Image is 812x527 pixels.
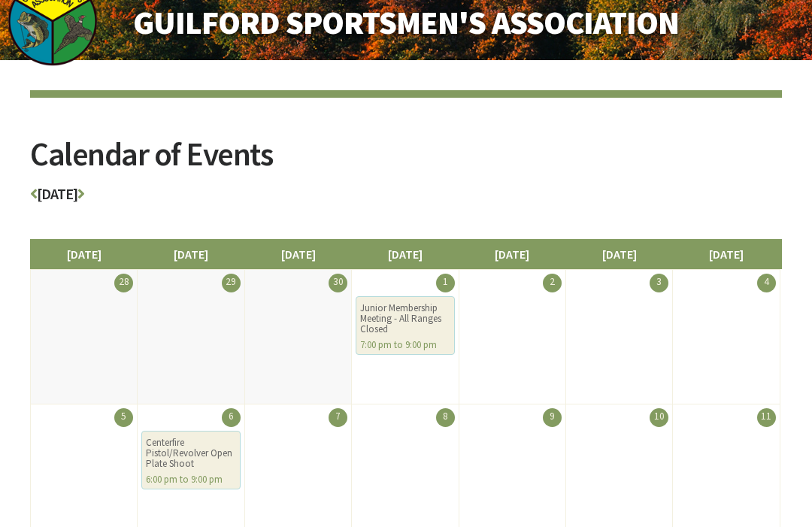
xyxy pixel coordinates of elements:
[436,409,455,428] div: 8
[459,240,566,270] li: [DATE]
[146,475,235,486] div: 6:00 pm to 9:00 pm
[329,274,347,293] div: 30
[360,304,450,335] div: Junior Membership Meeting - All Ranges Closed
[543,409,562,428] div: 9
[114,409,133,428] div: 5
[137,240,244,270] li: [DATE]
[329,409,347,428] div: 7
[351,240,459,270] li: [DATE]
[244,240,352,270] li: [DATE]
[436,274,455,293] div: 1
[757,409,776,428] div: 11
[757,274,776,293] div: 4
[30,138,782,187] h2: Calendar of Events
[146,438,235,470] div: Centerfire Pistol/Revolver Open Plate Shoot
[114,274,133,293] div: 28
[30,187,782,210] h3: [DATE]
[650,274,668,293] div: 3
[222,409,241,428] div: 6
[222,274,241,293] div: 29
[360,341,450,351] div: 7:00 pm to 9:00 pm
[650,409,668,428] div: 10
[30,240,138,270] li: [DATE]
[672,240,780,270] li: [DATE]
[543,274,562,293] div: 2
[565,240,673,270] li: [DATE]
